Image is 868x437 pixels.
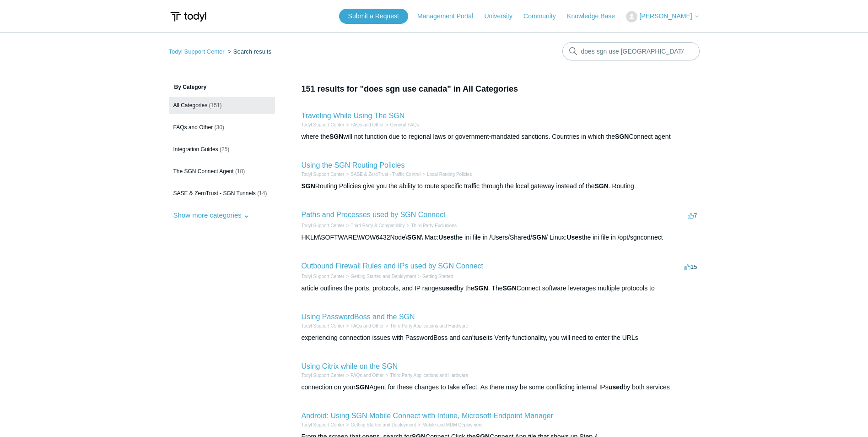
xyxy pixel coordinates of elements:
img: Todyl Support Center Help Center home page [169,8,208,25]
span: (30) [215,124,224,131]
a: Management Portal [417,11,482,21]
a: Todyl Support Center [302,373,345,378]
a: Todyl Support Center [302,223,345,228]
a: Third Party Applications and Hardware [390,323,468,328]
em: SGN [615,133,629,140]
input: Search [562,42,700,60]
button: [PERSON_NAME] [626,11,699,22]
div: article outlines the ports, protocols, and IP ranges by the . The Connect software leverages mult... [302,284,700,293]
a: Todyl Support Center [302,323,345,328]
a: FAQs and Other [350,323,383,328]
li: Todyl Support Center [302,222,345,229]
span: 7 [688,212,697,219]
a: Getting Started and Deployment [350,274,416,279]
li: Third Party Exclusions [405,222,457,229]
em: Uses [566,234,582,241]
li: Getting Started and Deployment [344,421,416,428]
a: Submit a Request [339,9,408,24]
a: Community [523,11,565,21]
li: General FAQs [384,121,419,128]
a: Getting Started [422,274,453,279]
span: 15 [685,263,697,270]
a: University [484,11,521,21]
span: SASE & ZeroTrust - SGN Tunnels [173,190,256,197]
span: (18) [235,168,245,175]
li: SASE & ZeroTrust - Traffic Control [344,171,421,178]
span: All Categories [173,102,208,109]
span: (151) [209,102,222,109]
em: SGN [502,284,516,292]
li: Todyl Support Center [169,48,226,55]
li: Todyl Support Center [302,171,345,178]
a: Using Citrix while on the SGN [302,362,398,370]
li: Local Routing Policies [421,171,472,178]
li: Third Party & Compatibility [344,222,404,229]
em: SGN [595,182,609,190]
div: experiencing connection issues with PasswordBoss and can't its Verify functionality, you will nee... [302,333,700,343]
em: SGN [356,383,369,391]
a: Todyl Support Center [302,122,345,127]
a: Android: Using SGN Mobile Connect with Intune, Microsoft Endpoint Manager [302,412,554,420]
li: Getting Started [416,273,453,280]
li: Third Party Applications and Hardware [384,322,468,329]
a: Using PasswordBoss and the SGN [302,313,415,321]
li: FAQs and Other [344,372,383,379]
a: Integration Guides (25) [169,141,275,158]
a: SASE & ZeroTrust - Traffic Control [350,172,421,177]
a: General FAQs [390,122,419,127]
li: Mobile and MDM Deployment [416,421,483,428]
span: Integration Guides [173,146,218,153]
h1: 151 results for "does sgn use canada" in All Categories [302,83,700,95]
em: SGN [329,133,343,140]
a: Todyl Support Center [302,274,345,279]
span: The SGN Connect Agent [173,168,234,175]
a: All Categories (151) [169,97,275,114]
a: Local Routing Policies [427,172,472,177]
em: SGN [407,234,421,241]
div: HKLM\SOFTWARE\WOW6432Node\ \ Mac: the ini file in /Users/Shared/ / Linux: the ini file in /opt/sg... [302,233,700,242]
li: Search results [226,48,271,55]
li: Todyl Support Center [302,121,345,128]
h3: By Category [169,83,275,91]
a: Todyl Support Center [302,172,345,177]
span: (14) [257,190,267,197]
li: Todyl Support Center [302,273,345,280]
a: The SGN Connect Agent (18) [169,163,275,180]
div: connection on your Agent for these changes to take effect. As there may be some conflicting inter... [302,382,700,392]
button: Show more categories [169,207,254,224]
a: Todyl Support Center [169,48,225,55]
a: Paths and Processes used by SGN Connect [302,211,446,218]
a: Mobile and MDM Deployment [422,422,483,427]
a: SASE & ZeroTrust - SGN Tunnels (14) [169,185,275,202]
em: used [609,383,624,391]
a: Knowledge Base [567,11,624,21]
a: Third Party & Compatibility [350,223,404,228]
span: FAQs and Other [173,124,213,131]
div: where the will not function due to regional laws or government-mandated sanctions. Countries in w... [302,132,700,142]
li: Getting Started and Deployment [344,273,416,280]
span: (25) [220,146,229,153]
em: SGN [532,234,546,241]
li: FAQs and Other [344,121,383,128]
a: Third Party Exclusions [411,223,457,228]
em: SGN [474,284,488,292]
em: SGN [302,182,315,190]
a: Todyl Support Center [302,422,345,427]
em: used [442,284,457,292]
li: FAQs and Other [344,322,383,329]
li: Todyl Support Center [302,372,345,379]
a: Third Party Applications and Hardware [390,373,468,378]
li: Todyl Support Center [302,421,345,428]
a: Getting Started and Deployment [350,422,416,427]
a: Using the SGN Routing Policies [302,161,405,169]
div: Routing Policies give you the ability to route specific traffic through the local gateway instead... [302,181,700,191]
a: FAQs and Other (30) [169,119,275,136]
em: use [475,334,486,341]
a: FAQs and Other [350,122,383,127]
li: Todyl Support Center [302,322,345,329]
a: Outbound Firewall Rules and IPs used by SGN Connect [302,262,484,270]
em: Uses [438,234,453,241]
a: Traveling While Using The SGN [302,112,405,120]
li: Third Party Applications and Hardware [384,372,468,379]
span: [PERSON_NAME] [639,12,692,20]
